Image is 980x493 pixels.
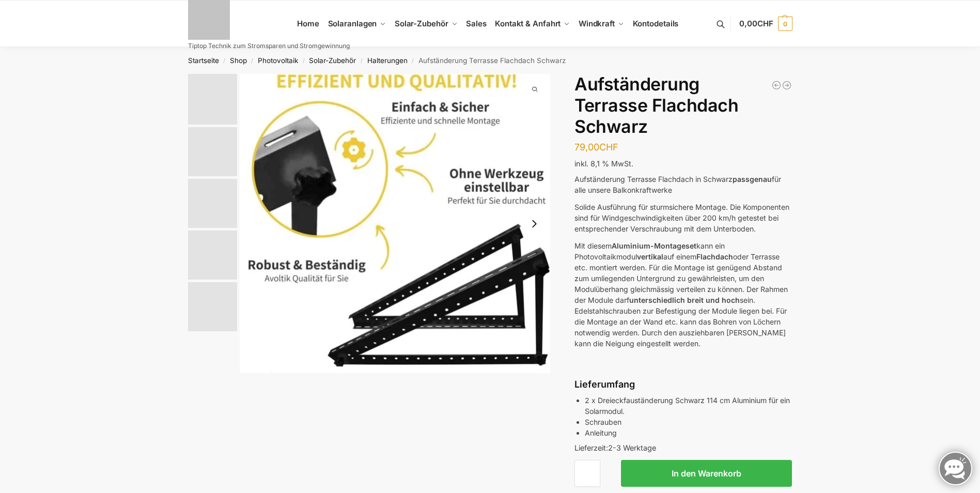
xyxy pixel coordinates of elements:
img: Aufständerung Solarpaneele Schwarz [240,74,551,373]
span: / [247,57,258,65]
span: 0,00 [739,19,773,28]
p: Aufständerung Terrasse Flachdach in Schwarz für alle unsere Balkonkraftwerke [574,174,792,195]
strong: passgenau [733,175,772,183]
a: Windkraft [574,1,629,47]
li: Anleitung [585,427,792,438]
a: Solar-Zubehör [391,1,462,47]
span: inkl. 8,1 % MwSt. [574,159,633,168]
nav: Breadcrumb [169,47,811,74]
a: 0,00CHF 0 [739,8,792,39]
input: Produktmenge [574,460,600,487]
span: CHF [757,19,773,28]
a: Kontakt & Anfahrt [491,1,574,47]
a: 61M32maNhBL. AC SL150061M32maNhBL. AC SL1500 [240,74,551,373]
img: Aufständerung Solarpaneele Schwarz [188,282,237,331]
button: Next slide [523,213,545,235]
li: Schrauben [585,417,792,427]
span: / [408,57,418,65]
p: Tiptop Technik zum Stromsparen und Stromgewinnung [188,43,350,49]
a: Balkonhaken für Solarmodule - Eckig [771,80,782,90]
a: Photovoltaik [258,56,298,65]
span: / [219,57,230,65]
img: Aufständerung Solarpaneele Schwarz [188,127,237,176]
img: Aufständerung Solarpaneele Schwarz [188,74,237,125]
span: 2-3 Werktage [608,443,656,452]
h4: Lieferumfang [574,378,792,391]
a: Halterungen [367,56,408,65]
span: / [298,57,309,65]
span: 0 [778,17,792,31]
p: Mit diesem kann ein Photovoltaikmodul auf einem oder Terrasse etc. montiert werden. Für die Monta... [574,240,792,349]
strong: vertikal [637,252,663,261]
span: Lieferzeit: [574,443,656,452]
a: Shop [230,56,247,65]
span: Sales [466,19,487,28]
img: Flexibles Montagesystem für Solarpaneele, Flachdach, Garten, Terrasse [188,179,237,228]
a: Startseite [188,56,219,65]
a: Sales [462,1,491,47]
a: Solaranlagen [323,1,390,47]
a: Sandsack ideal für Solarmodule und Zelte [782,80,792,90]
strong: unterschiedlich breit und hoch [629,296,740,304]
span: Windkraft [579,19,615,28]
img: Montageanleitung [188,230,237,280]
span: Solaranlagen [328,19,377,28]
button: In den Warenkorb [621,460,792,487]
span: Kontodetails [633,19,679,28]
span: / [356,57,367,65]
a: Solar-Zubehör [309,56,356,65]
strong: Aluminium-Montageset [612,241,696,250]
h1: Aufständerung Terrasse Flachdach Schwarz [574,74,792,137]
span: Solar-Zubehör [395,19,448,28]
a: Kontodetails [628,1,682,47]
strong: Flachdach [696,252,733,261]
li: 2 x Dreieckfauständerung Schwarz 114 cm Aluminium für ein Solarmodul. [585,395,792,417]
p: Solide Ausführung für sturmsichere Montage. Die Komponenten sind für Windgeschwindigkeiten über 2... [574,202,792,234]
bdi: 79,00 [574,142,618,152]
span: CHF [599,142,618,152]
span: Kontakt & Anfahrt [495,19,561,28]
